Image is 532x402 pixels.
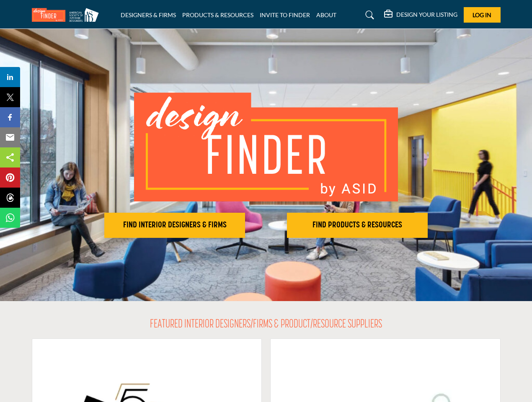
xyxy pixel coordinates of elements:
a: INVITE TO FINDER [260,11,310,18]
img: Site Logo [32,8,103,22]
a: Search [357,8,380,22]
h2: FEATURED INTERIOR DESIGNERS/FIRMS & PRODUCT/RESOURCE SUPPLIERS [150,318,382,332]
div: DESIGN YOUR LISTING [384,10,457,20]
button: FIND PRODUCTS & RESOURCES [287,213,428,238]
a: ABOUT [316,11,336,18]
button: Log In [464,7,501,23]
h2: FIND PRODUCTS & RESOURCES [289,220,425,230]
h5: DESIGN YOUR LISTING [396,11,457,18]
button: FIND INTERIOR DESIGNERS & FIRMS [104,213,245,238]
a: DESIGNERS & FIRMS [121,11,176,18]
h2: FIND INTERIOR DESIGNERS & FIRMS [107,220,243,230]
span: Log In [473,11,491,18]
img: image [134,93,398,201]
a: PRODUCTS & RESOURCES [182,11,253,18]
